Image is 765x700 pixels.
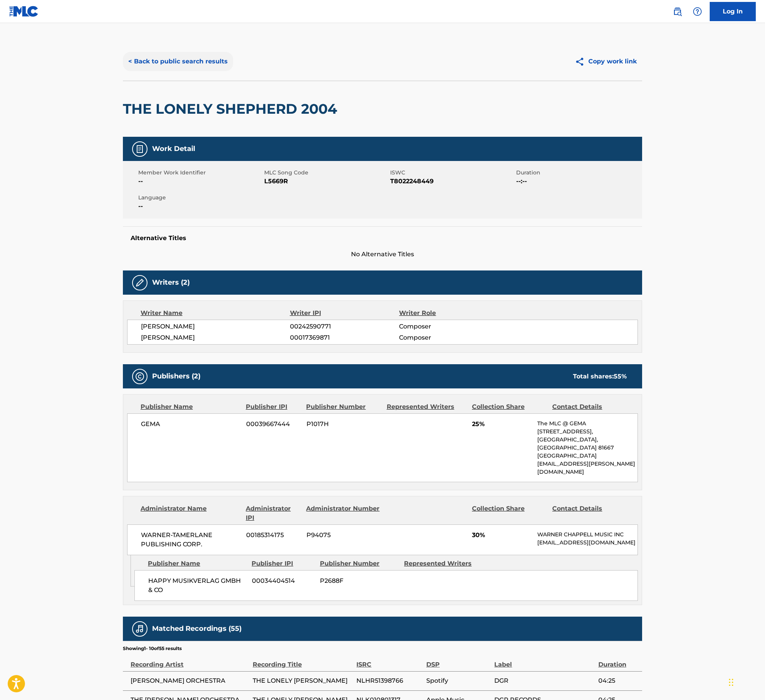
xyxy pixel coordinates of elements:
[141,333,290,342] span: [PERSON_NAME]
[670,4,685,19] a: Public Search
[141,322,290,331] span: [PERSON_NAME]
[390,169,514,177] span: ISWC
[264,177,388,186] span: L5669R
[252,559,314,568] div: Publisher IPI
[552,504,627,523] div: Contact Details
[426,676,490,685] span: Spotify
[252,576,314,586] span: 00034404514
[399,322,498,331] span: Composer
[131,234,634,242] h5: Alternative Titles
[264,169,388,177] span: MLC Song Code
[472,420,532,429] span: 25%
[494,676,594,685] span: DGR
[693,7,702,16] img: help
[290,322,399,331] span: 00242590771
[131,676,249,685] span: [PERSON_NAME] ORCHESTRA
[552,402,627,411] div: Contact Details
[138,177,262,186] span: --
[537,436,637,452] p: [GEOGRAPHIC_DATA], [GEOGRAPHIC_DATA] 81667
[598,676,638,685] span: 04:25
[614,373,627,380] span: 55 %
[426,652,490,669] div: DSP
[537,531,637,539] p: WARNER CHAPPELL MUSIC INC
[246,420,301,429] span: 00039667444
[573,372,627,381] div: Total shares:
[306,531,381,540] span: P94075
[690,4,705,19] div: Help
[710,2,756,21] a: Log In
[306,504,381,523] div: Administrator Number
[135,372,144,381] img: Publishers
[135,144,144,154] img: Work Detail
[138,169,262,177] span: Member Work Identifier
[516,169,640,177] span: Duration
[246,402,300,411] div: Publisher IPI
[472,504,546,523] div: Collection Share
[131,652,249,669] div: Recording Artist
[148,559,246,568] div: Publisher Name
[141,504,240,523] div: Administrator Name
[537,452,637,460] p: [GEOGRAPHIC_DATA]
[306,420,381,429] span: P1017H
[727,663,765,700] iframe: Chat Widget
[141,531,240,549] span: WARNER-TAMERLANE PUBLISHING CORP.
[399,309,498,318] div: Writer Role
[320,559,398,568] div: Publisher Number
[141,309,290,318] div: Writer Name
[138,194,262,202] span: Language
[729,671,734,694] div: Drag
[537,460,637,476] p: [EMAIL_ADDRESS][PERSON_NAME][DOMAIN_NAME]
[141,402,240,411] div: Publisher Name
[246,531,301,540] span: 00185314175
[135,278,144,287] img: Writers
[472,402,546,411] div: Collection Share
[123,100,341,118] h2: THE LONELY SHEPHERD 2004
[320,576,398,586] span: P2688F
[516,177,640,186] span: --:--
[123,645,182,652] p: Showing 1 - 10 of 55 results
[399,333,498,342] span: Composer
[575,57,588,66] img: Copy work link
[253,652,353,669] div: Recording Title
[138,202,262,211] span: --
[494,652,594,669] div: Label
[570,52,642,71] button: Copy work link
[152,372,200,381] h5: Publishers (2)
[135,624,144,634] img: Matched Recordings
[306,402,381,411] div: Publisher Number
[356,676,422,685] span: NLHR51398766
[123,250,642,259] span: No Alternative Titles
[598,652,638,669] div: Duration
[472,531,532,540] span: 30%
[148,576,246,595] span: HAPPY MUSIKVERLAG GMBH & CO
[356,652,422,669] div: ISRC
[290,309,399,318] div: Writer IPI
[152,278,190,287] h5: Writers (2)
[390,177,514,186] span: T8022248449
[673,7,682,16] img: search
[246,504,300,523] div: Administrator IPI
[537,420,637,428] p: The MLC @ GEMA
[387,402,466,411] div: Represented Writers
[123,52,233,71] button: < Back to public search results
[537,539,637,547] p: [EMAIL_ADDRESS][DOMAIN_NAME]
[141,420,240,429] span: GEMA
[152,624,242,633] h5: Matched Recordings (55)
[152,144,195,153] h5: Work Detail
[290,333,399,342] span: 00017369871
[253,676,353,685] span: THE LONELY [PERSON_NAME]
[9,6,39,17] img: MLC Logo
[537,428,637,436] p: [STREET_ADDRESS],
[404,559,482,568] div: Represented Writers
